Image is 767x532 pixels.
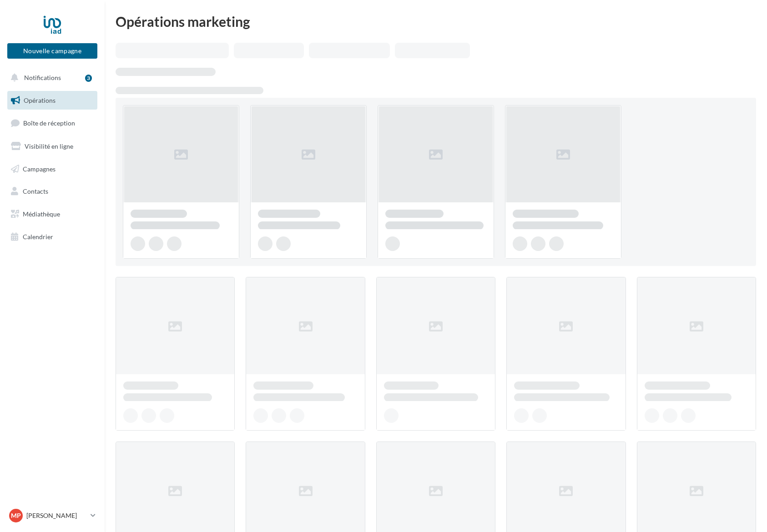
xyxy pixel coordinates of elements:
[24,74,61,81] span: Notifications
[116,15,756,28] div: Opérations marketing
[24,96,56,104] span: Opérations
[5,68,96,87] button: Notifications 3
[23,187,48,195] span: Contacts
[5,137,99,156] a: Visibilité en ligne
[5,182,99,201] a: Contacts
[5,227,99,246] a: Calendrier
[23,165,56,172] span: Campagnes
[7,507,97,524] a: MP [PERSON_NAME]
[26,511,87,520] p: [PERSON_NAME]
[5,91,99,110] a: Opérations
[11,511,21,520] span: MP
[23,233,53,241] span: Calendrier
[7,43,97,59] button: Nouvelle campagne
[23,119,75,127] span: Boîte de réception
[5,113,99,133] a: Boîte de réception
[23,210,60,218] span: Médiathèque
[5,160,99,179] a: Campagnes
[85,75,92,82] div: 3
[5,205,99,224] a: Médiathèque
[25,142,73,150] span: Visibilité en ligne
